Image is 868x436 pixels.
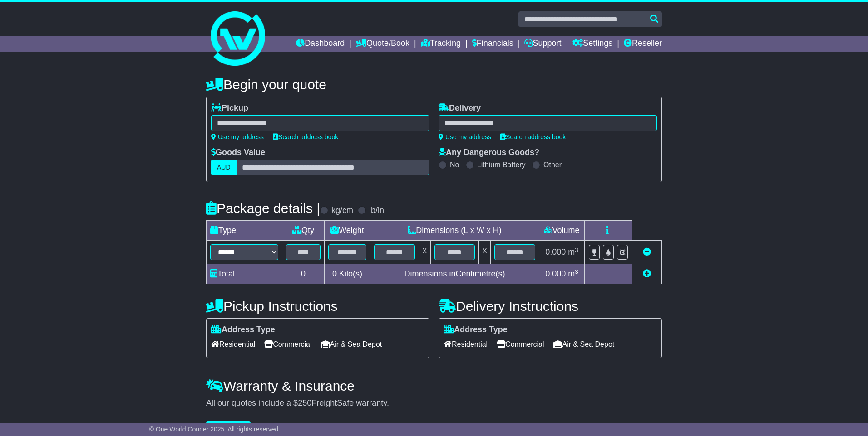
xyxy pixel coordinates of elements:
td: x [419,241,430,264]
td: Weight [325,221,370,241]
span: Commercial [264,337,311,351]
span: Residential [444,337,488,351]
label: kg/cm [331,206,353,216]
td: Type [207,221,282,241]
a: Support [524,36,561,52]
label: Other [543,160,562,169]
h4: Delivery Instructions [439,299,662,314]
sup: 3 [575,268,578,275]
span: 0 [332,269,337,278]
td: Kilo(s) [325,264,370,284]
h4: Warranty & Insurance [206,378,662,393]
a: Settings [572,36,612,52]
span: m [568,269,578,278]
label: Delivery [439,103,481,113]
label: Any Dangerous Goods? [439,148,539,158]
h4: Package details | [206,201,320,216]
label: Address Type [444,325,508,335]
span: 0.000 [545,269,566,278]
label: No [450,160,459,169]
a: Dashboard [296,36,345,52]
a: Add new item [643,269,651,278]
span: Air & Sea Depot [321,337,382,351]
a: Financials [472,36,513,52]
label: Lithium Battery [477,160,526,169]
label: Address Type [211,325,275,335]
a: Quote/Book [356,36,409,52]
span: 0.000 [545,247,566,257]
a: Search address book [500,133,566,140]
h4: Pickup Instructions [206,299,429,314]
td: Volume [539,221,584,241]
label: lb/in [369,206,384,216]
a: Tracking [421,36,461,52]
a: Remove this item [643,247,651,257]
label: Pickup [211,103,248,113]
div: All our quotes include a $ FreightSafe warranty. [206,398,662,408]
a: Reseller [624,36,662,52]
td: Total [207,264,282,284]
span: © One World Courier 2025. All rights reserved. [149,426,281,433]
td: Dimensions (L x W x H) [370,221,539,241]
h4: Begin your quote [206,77,662,92]
span: Commercial [497,337,544,351]
td: 0 [282,264,325,284]
span: Air & Sea Depot [553,337,615,351]
span: m [568,247,578,257]
label: Goods Value [211,148,265,158]
a: Use my address [211,133,264,140]
span: Residential [211,337,255,351]
a: Search address book [273,133,338,140]
a: Use my address [439,133,491,140]
td: Dimensions in Centimetre(s) [370,264,539,284]
td: x [479,241,491,264]
sup: 3 [575,247,578,253]
td: Qty [282,221,325,241]
label: AUD [211,160,237,175]
span: 250 [298,398,311,407]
